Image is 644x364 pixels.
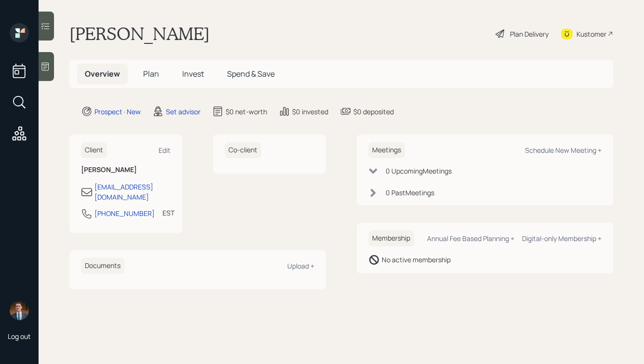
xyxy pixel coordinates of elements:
[159,146,171,155] div: Edit
[368,142,405,158] h6: Meetings
[225,142,261,158] h6: Co-client
[427,234,514,243] div: Annual Fee Based Planning +
[510,29,549,39] div: Plan Delivery
[522,234,602,243] div: Digital-only Membership +
[81,142,107,158] h6: Client
[94,208,155,218] div: [PHONE_NUMBER]
[182,68,204,79] span: Invest
[81,258,124,274] h6: Documents
[10,301,29,320] img: hunter_neumayer.jpg
[94,182,171,202] div: [EMAIL_ADDRESS][DOMAIN_NAME]
[287,261,314,270] div: Upload +
[382,255,451,265] div: No active membership
[386,188,434,198] div: 0 Past Meeting s
[8,332,31,341] div: Log out
[143,68,159,79] span: Plan
[525,146,602,155] div: Schedule New Meeting +
[226,107,267,117] div: $0 net-worth
[292,107,328,117] div: $0 invested
[166,107,201,117] div: Set advisor
[81,166,171,174] h6: [PERSON_NAME]
[353,107,394,117] div: $0 deposited
[368,230,414,246] h6: Membership
[577,29,606,39] div: Kustomer
[162,208,174,218] div: EST
[94,107,141,117] div: Prospect · New
[227,68,275,79] span: Spend & Save
[85,68,120,79] span: Overview
[69,23,210,44] h1: [PERSON_NAME]
[386,166,452,176] div: 0 Upcoming Meeting s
